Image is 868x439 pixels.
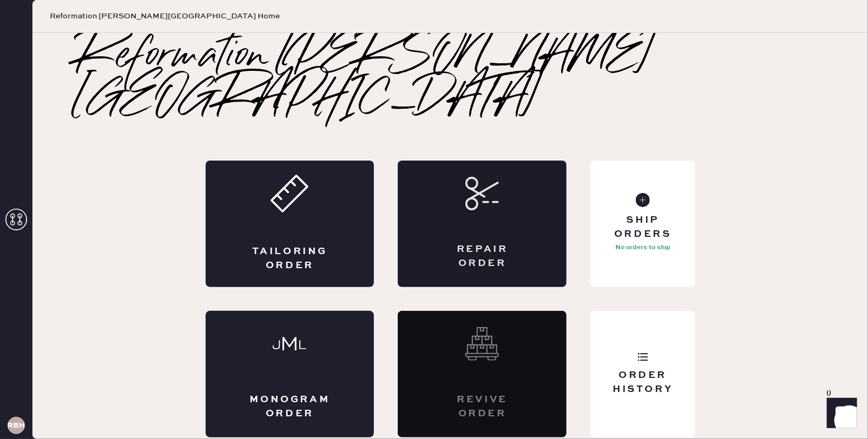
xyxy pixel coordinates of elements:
[441,393,523,420] div: Revive order
[398,311,567,437] div: Interested? Contact us at care@hemster.co
[50,11,280,22] span: Reformation [PERSON_NAME][GEOGRAPHIC_DATA] Home
[817,390,863,437] iframe: Front Chat
[249,393,331,420] div: Monogram Order
[249,245,331,272] div: Tailoring Order
[599,214,686,241] div: Ship Orders
[599,369,686,396] div: Order History
[615,241,670,254] p: No orders to ship
[441,243,523,270] div: Repair Order
[8,422,25,429] h3: RBHA
[76,35,825,122] h2: Reformation [PERSON_NAME][GEOGRAPHIC_DATA]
